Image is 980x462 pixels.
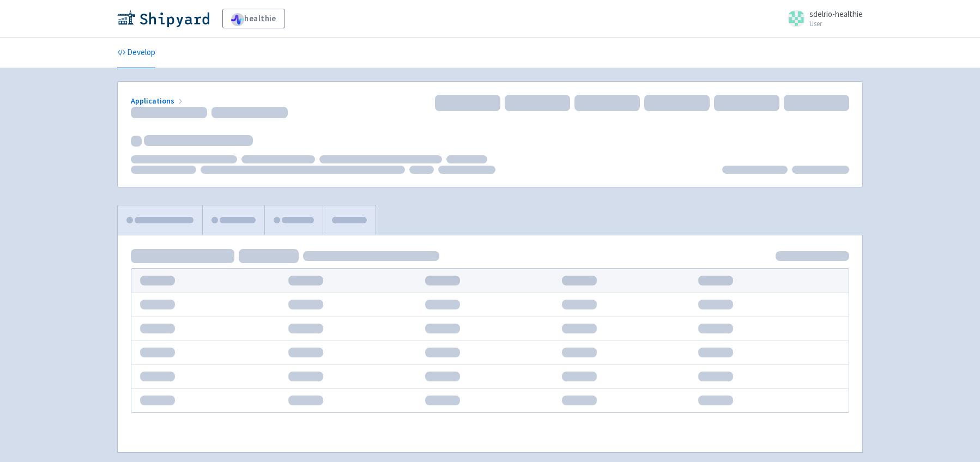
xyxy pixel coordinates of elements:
[117,38,155,68] a: Develop
[781,10,863,27] a: sdelrio-healthie User
[117,10,209,27] img: Shipyard logo
[131,96,185,106] a: Applications
[809,20,863,27] small: User
[809,9,863,19] span: sdelrio-healthie
[222,9,285,28] a: healthie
